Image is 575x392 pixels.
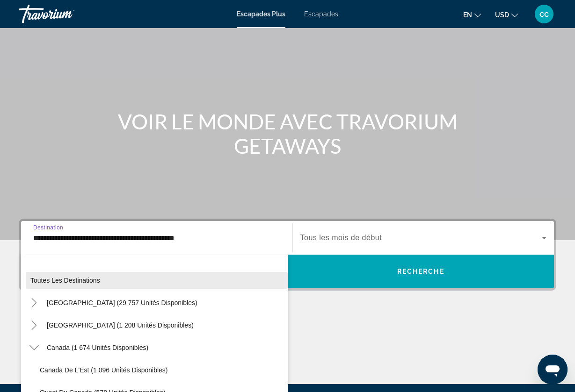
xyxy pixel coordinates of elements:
[463,8,481,21] button: Changer de langue
[300,234,382,242] span: Tous les mois de début
[26,340,42,356] button: Basculer le Canada (1 674 unités disponibles)
[288,255,554,288] button: RECHERCHE
[495,11,509,19] span: USD
[532,4,556,24] button: Menu utilisateur
[42,339,153,356] button: Canada (1 674 unités disponibles)
[539,9,549,19] span: cc
[463,11,472,19] span: EN
[47,299,197,306] span: [GEOGRAPHIC_DATA] (29 757 unités disponibles)
[26,272,288,289] button: Toutes les destinations
[47,344,148,351] span: Canada (1 674 unités disponibles)
[26,317,42,334] button: Basculer le Mexique (1 208 unités disponibles)
[304,10,338,18] a: Escapades
[21,221,554,288] div: Rechercher le widget
[19,2,112,26] a: Travorium
[40,366,168,374] span: Canada De l'Est (1 096 Unités Disponibles)
[42,294,202,311] button: [GEOGRAPHIC_DATA] (29 757 unités disponibles)
[47,321,194,329] span: [GEOGRAPHIC_DATA] (1 208 unités disponibles)
[35,362,288,378] button: Canada De l'Est (1 096 Unités Disponibles)
[397,268,444,275] span: RECHERCHE
[112,109,463,158] h1: VOIR LE MONDE AVEC TRAVORIUM GETAWAYS
[495,8,518,21] button: Changer de devise
[26,295,42,311] button: Basculer les États-Unis (29 757 unités disponibles)
[33,224,63,230] span: Destination
[42,317,198,334] button: [GEOGRAPHIC_DATA] (1 208 unités disponibles)
[237,10,285,18] a: Escapades Plus
[30,277,100,284] span: Toutes les destinations
[538,355,568,385] iframe: Bouton de lancement de la fenêtre de messagerie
